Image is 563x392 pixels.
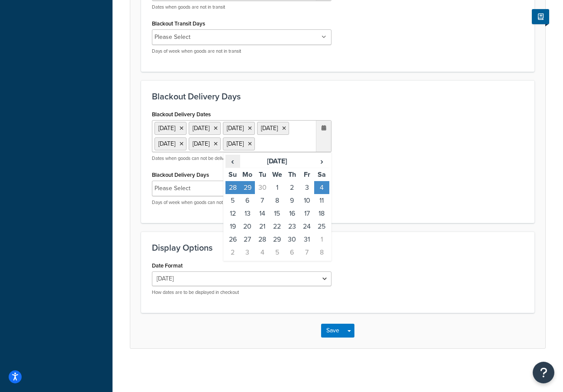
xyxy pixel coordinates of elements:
th: Th [285,168,299,182]
td: 23 [285,220,299,233]
li: Please Select [154,182,190,194]
td: 31 [299,233,314,246]
td: 27 [240,233,255,246]
td: 4 [255,246,270,259]
td: 29 [240,181,255,194]
td: 13 [240,207,255,220]
td: 28 [225,181,240,194]
td: 16 [285,207,299,220]
label: Date Format [152,262,183,269]
td: 6 [285,246,299,259]
td: 6 [240,194,255,207]
span: ‹ [226,155,240,167]
td: 2 [285,181,299,194]
th: Mo [240,168,255,182]
td: 28 [255,233,270,246]
td: 7 [299,246,314,259]
li: Please Select [154,31,190,43]
td: 3 [240,246,255,259]
td: 4 [314,181,329,194]
label: Blackout Transit Days [152,20,205,27]
th: We [270,168,284,182]
td: 3 [299,181,314,194]
th: Sa [314,168,329,182]
li: [DATE] [223,137,255,150]
td: 5 [270,246,284,259]
td: 11 [314,194,329,207]
td: 7 [255,194,270,207]
td: 15 [270,207,284,220]
th: Su [225,168,240,182]
h3: Display Options [152,243,524,252]
td: 30 [285,233,299,246]
p: Days of week when goods can not be delivered [152,199,331,206]
td: 20 [240,220,255,233]
td: 1 [270,181,284,194]
td: 10 [299,194,314,207]
td: 17 [299,207,314,220]
p: Dates when goods are not in transit [152,4,331,10]
td: 19 [225,220,240,233]
td: 29 [270,233,284,246]
button: Show Help Docs [532,9,549,24]
td: 22 [270,220,284,233]
p: Days of week when goods are not in transit [152,48,331,54]
li: [DATE] [189,122,221,135]
p: Dates when goods can not be delivered [152,155,331,162]
li: [DATE] [154,137,187,150]
td: 21 [255,220,270,233]
td: 2 [225,246,240,259]
li: [DATE] [257,122,289,135]
td: 12 [225,207,240,220]
span: › [315,155,328,167]
td: 26 [225,233,240,246]
td: 14 [255,207,270,220]
th: [DATE] [240,155,314,168]
li: [DATE] [154,122,187,135]
h3: Blackout Delivery Days [152,92,524,101]
label: Blackout Delivery Dates [152,111,211,118]
button: Save [321,324,344,338]
td: 8 [270,194,284,207]
td: 1 [314,233,329,246]
li: [DATE] [189,137,221,150]
button: Open Resource Center [533,362,554,383]
td: 18 [314,207,329,220]
td: 5 [225,194,240,207]
td: 25 [314,220,329,233]
p: How dates are to be displayed in checkout [152,289,331,296]
td: 30 [255,181,270,194]
li: [DATE] [223,122,255,135]
th: Fr [299,168,314,182]
td: 9 [285,194,299,207]
td: 24 [299,220,314,233]
label: Blackout Delivery Days [152,172,209,178]
td: 8 [314,246,329,259]
th: Tu [255,168,270,182]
